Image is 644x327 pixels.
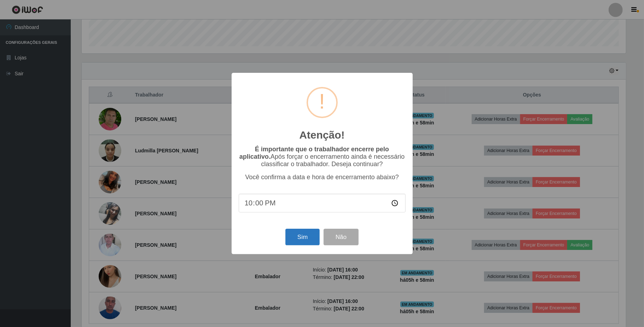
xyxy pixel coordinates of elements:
p: Após forçar o encerramento ainda é necessário classificar o trabalhador. Deseja continuar? [239,146,406,168]
b: É importante que o trabalhador encerre pelo aplicativo. [239,146,389,160]
p: Você confirma a data e hora de encerramento abaixo? [239,174,406,181]
button: Não [324,229,359,245]
button: Sim [285,229,320,245]
h2: Atenção! [299,129,344,141]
